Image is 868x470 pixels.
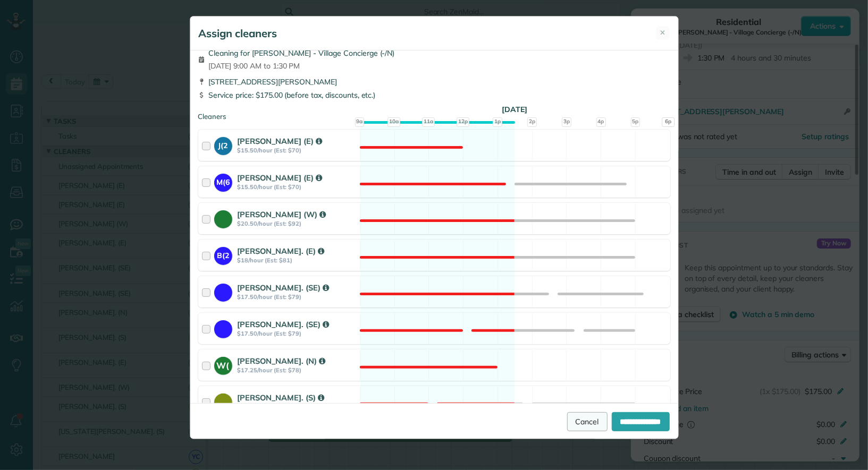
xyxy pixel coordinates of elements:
strong: W( [214,357,232,372]
strong: $17.25/hour (Est: $78) [238,366,357,374]
strong: $20.50/hour (Est: $92) [238,220,357,227]
strong: $15.50/hour (Est: $70) [238,147,357,154]
strong: [PERSON_NAME] (E) [238,136,322,146]
strong: $18/hour (Est: $81) [238,257,357,264]
strong: [PERSON_NAME]. (N) [238,356,325,366]
strong: M(6 [214,174,232,188]
strong: [PERSON_NAME]. (S) [238,392,324,403]
div: Service price: $175.00 (before tax, discounts, etc.) [198,90,670,100]
strong: J(2 [214,137,232,151]
strong: [PERSON_NAME]. (SE) [238,319,329,329]
strong: [PERSON_NAME] (W) [238,209,326,219]
strong: $15.50/hour (Est: $70) [238,183,357,191]
strong: [PERSON_NAME]. (E) [238,246,324,256]
span: [DATE] 9:00 AM to 1:30 PM [209,61,395,71]
strong: $17.50/hour (Est: $79) [238,293,357,301]
span: ✕ [660,28,666,38]
a: Cancel [567,412,608,431]
span: Cleaning for [PERSON_NAME] - Village Concierge (-/N) [209,48,395,58]
h5: Assign cleaners [199,26,277,41]
div: [STREET_ADDRESS][PERSON_NAME] [198,76,670,87]
strong: B(2 [214,247,232,261]
strong: [PERSON_NAME] (E) [238,173,322,183]
strong: [PERSON_NAME]. (SE) [238,283,329,293]
strong: $17.50/hour (Est: $79) [238,330,357,337]
div: Cleaners [198,112,670,115]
